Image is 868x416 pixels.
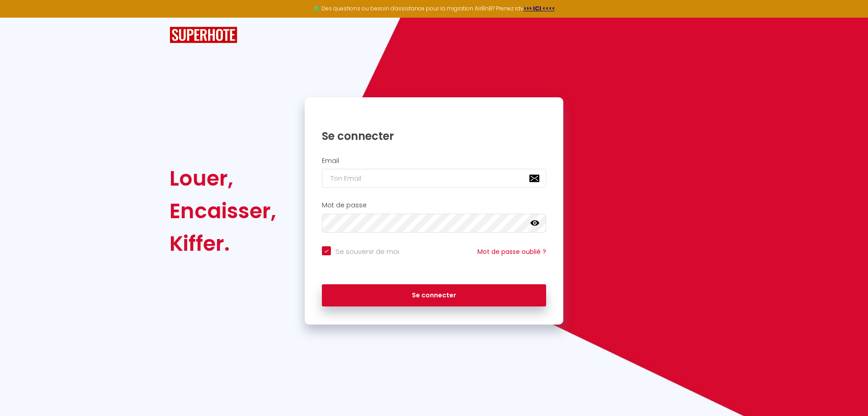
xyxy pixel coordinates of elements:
[322,284,546,307] button: Se connecter
[322,201,546,209] h2: Mot de passe
[477,247,546,256] a: Mot de passe oublié ?
[322,157,546,165] h2: Email
[322,169,546,188] input: Ton Email
[170,227,276,260] div: Kiffer.
[170,195,276,227] div: Encaisser,
[170,27,237,43] img: SuperHote logo
[524,5,555,12] a: >>> ICI <<<<
[322,129,546,143] h1: Se connecter
[170,162,276,195] div: Louer,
